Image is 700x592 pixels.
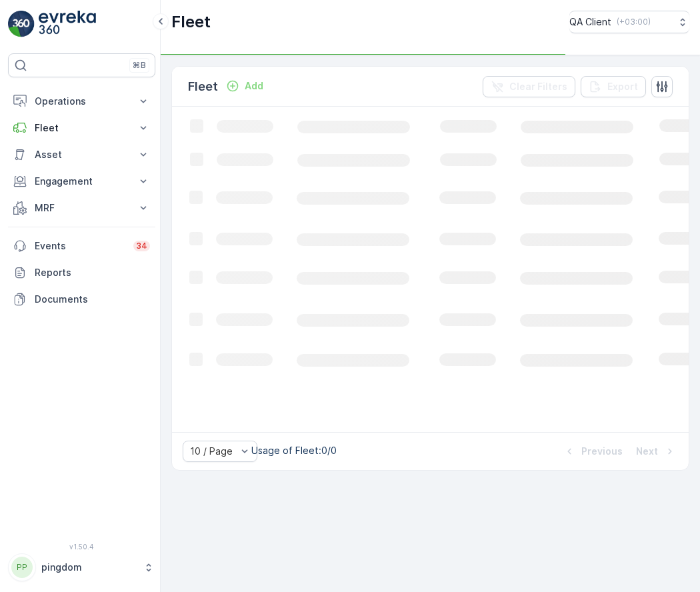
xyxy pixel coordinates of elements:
[635,443,678,459] button: Next
[8,553,155,581] button: PPpingdom
[35,148,129,161] p: Asset
[569,15,611,29] p: QA Client
[8,141,155,168] button: Asset
[8,88,155,115] button: Operations
[35,175,129,188] p: Engagement
[8,543,155,551] span: v 1.50.4
[35,293,150,306] p: Documents
[221,78,269,94] button: Add
[8,286,155,313] a: Documents
[509,80,567,93] p: Clear Filters
[636,445,658,458] p: Next
[11,557,33,578] div: PP
[483,76,575,97] button: Clear Filters
[188,77,218,96] p: Fleet
[607,80,638,93] p: Export
[8,115,155,141] button: Fleet
[136,241,147,251] p: 34
[617,17,651,27] p: ( +03:00 )
[581,76,646,97] button: Export
[8,11,35,37] img: logo
[133,60,146,71] p: ⌘B
[171,11,211,33] p: Fleet
[35,201,129,215] p: MRF
[581,445,623,458] p: Previous
[251,444,337,457] p: Usage of Fleet : 0/0
[39,11,96,37] img: logo_light-DOdMpM7g.png
[35,239,125,253] p: Events
[41,561,137,574] p: pingdom
[561,443,624,459] button: Previous
[8,168,155,195] button: Engagement
[569,11,689,33] button: QA Client(+03:00)
[245,79,263,93] p: Add
[8,195,155,221] button: MRF
[35,266,150,279] p: Reports
[35,121,129,135] p: Fleet
[8,259,155,286] a: Reports
[35,95,129,108] p: Operations
[8,233,155,259] a: Events34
